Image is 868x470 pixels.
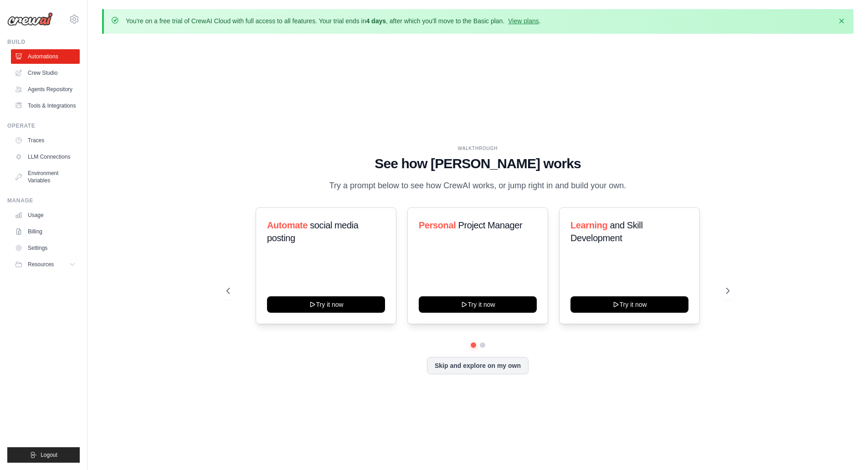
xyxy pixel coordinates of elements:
span: Learning [570,220,607,230]
a: Crew Studio [11,66,80,80]
div: Manage [7,197,80,204]
a: Automations [11,49,80,64]
a: Traces [11,133,80,148]
a: Environment Variables [11,166,80,188]
button: Logout [7,447,80,463]
h1: See how [PERSON_NAME] works [226,155,729,172]
img: Logo [7,12,53,26]
button: Try it now [419,296,537,313]
a: View plans [508,17,539,25]
strong: 4 days [366,17,386,25]
a: Usage [11,208,80,222]
div: Operate [7,122,80,129]
button: Skip and explore on my own [427,357,529,374]
button: Try it now [267,296,385,313]
a: Tools & Integrations [11,98,80,113]
button: Try it now [570,296,688,313]
span: Resources [28,261,54,268]
span: Automate [267,220,308,230]
p: Try a prompt below to see how CrewAI works, or jump right in and build your own. [325,179,631,192]
a: Settings [11,241,80,255]
span: and Skill Development [570,220,642,243]
span: Personal [419,220,456,230]
div: Build [7,38,80,46]
button: Resources [11,257,80,272]
span: social media posting [267,220,359,243]
div: WALKTHROUGH [226,145,729,152]
a: Billing [11,224,80,239]
a: LLM Connections [11,150,80,164]
a: Agents Repository [11,82,80,97]
p: You're on a free trial of CrewAI Cloud with full access to all features. Your trial ends in , aft... [126,16,541,26]
iframe: Chat Widget [822,426,868,470]
span: Logout [41,451,57,459]
span: Project Manager [458,220,522,230]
